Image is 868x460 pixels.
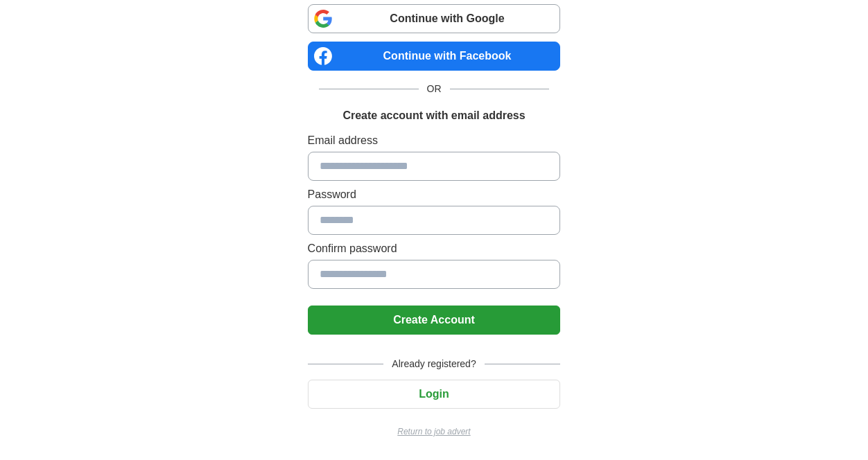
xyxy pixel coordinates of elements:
span: Already registered? [383,357,484,371]
a: Login [308,388,561,400]
a: Continue with Facebook [308,42,561,71]
button: Login [308,380,561,409]
a: Continue with Google [308,4,561,33]
label: Confirm password [308,240,561,257]
label: Email address [308,132,561,149]
label: Password [308,186,561,203]
button: Create Account [308,306,561,335]
h1: Create account with email address [342,107,525,124]
span: OR [419,82,450,96]
a: Return to job advert [308,425,561,438]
